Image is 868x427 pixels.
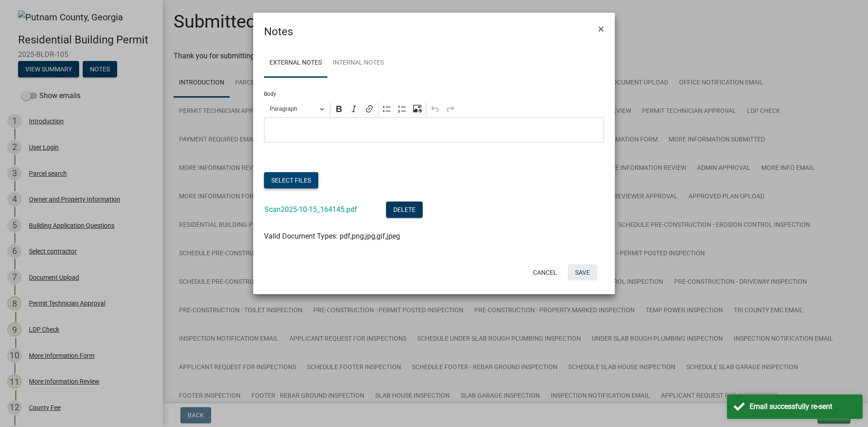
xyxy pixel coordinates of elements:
[270,103,317,114] span: Paragraph
[526,264,564,281] button: Cancel
[386,206,423,215] wm-modal-confirm: Delete Document
[264,232,400,240] span: Valid Document Types: pdf,png,jpg,gif,jpeg
[264,172,318,188] button: Select files
[264,91,276,97] label: Body
[264,117,604,142] div: Editor editing area: main. Press Alt+0 for help.
[264,23,293,40] h4: Notes
[327,49,389,78] a: Internal Notes
[264,49,327,78] a: External Notes
[266,102,328,116] button: Paragraph, Heading
[568,264,597,281] button: Save
[591,16,611,42] button: Close
[598,23,604,35] span: ×
[386,202,423,218] button: Delete
[264,205,357,214] a: Scan2025-10-15_164145.pdf
[750,401,856,412] div: Email successfully re-sent
[264,100,604,117] div: Editor toolbar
